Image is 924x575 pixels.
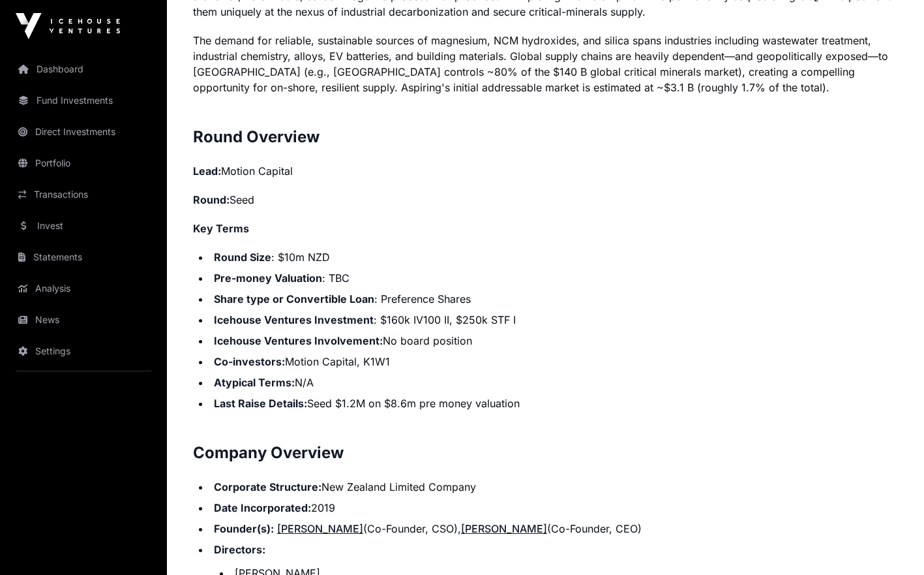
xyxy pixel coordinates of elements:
[10,337,156,365] a: Settings
[193,127,898,148] h2: Round Overview
[210,375,898,390] li: N/A
[214,334,383,347] strong: Icehouse Ventures Involvement:
[210,270,898,286] li: : TBC
[193,33,898,95] p: The demand for reliable, sustainable sources of magnesium, NCM hydroxides, and silica spans indus...
[193,443,898,463] h2: Company Overview
[193,193,230,206] strong: Round:
[461,522,547,535] a: [PERSON_NAME]
[193,163,898,179] p: Motion Capital
[193,164,221,178] strong: Lead:
[193,192,898,208] p: Seed
[210,249,898,265] li: : $10m NZD
[214,376,295,389] strong: Atypical Terms:
[210,479,898,495] li: New Zealand Limited Company
[210,521,898,536] li: (Co-Founder, CSO), (Co-Founder, CEO)
[210,396,898,411] li: Seed $1.2M on $8.6m pre money valuation
[10,86,156,115] a: Fund Investments
[214,501,311,514] strong: Date Incorporated:
[210,500,898,516] li: 2019
[10,274,156,303] a: Analysis
[859,512,924,575] iframe: Chat Widget
[214,522,274,535] strong: Founder(s):
[10,305,156,334] a: News
[10,180,156,209] a: Transactions
[10,117,156,146] a: Direct Investments
[214,543,265,556] strong: Directors:
[214,397,307,410] strong: Last Raise Details:
[16,13,120,39] img: Icehouse Ventures Logo
[210,312,898,328] li: : $160k IV100 II, $250k STF I
[10,211,156,240] a: Invest
[10,149,156,178] a: Portfolio
[210,354,898,369] li: Motion Capital, K1W1
[214,272,322,285] strong: Pre-money Valuation
[214,292,374,305] strong: Share type or Convertible Loan
[210,291,898,307] li: : Preference Shares
[214,251,271,264] strong: Round Size
[210,333,898,349] li: No board position
[193,222,249,235] strong: Key Terms
[10,55,156,84] a: Dashboard
[214,480,321,493] strong: Corporate Structure:
[214,355,285,368] strong: Co-investors:
[277,522,363,535] a: [PERSON_NAME]
[214,313,374,326] strong: Icehouse Ventures Investment
[10,243,156,272] a: Statements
